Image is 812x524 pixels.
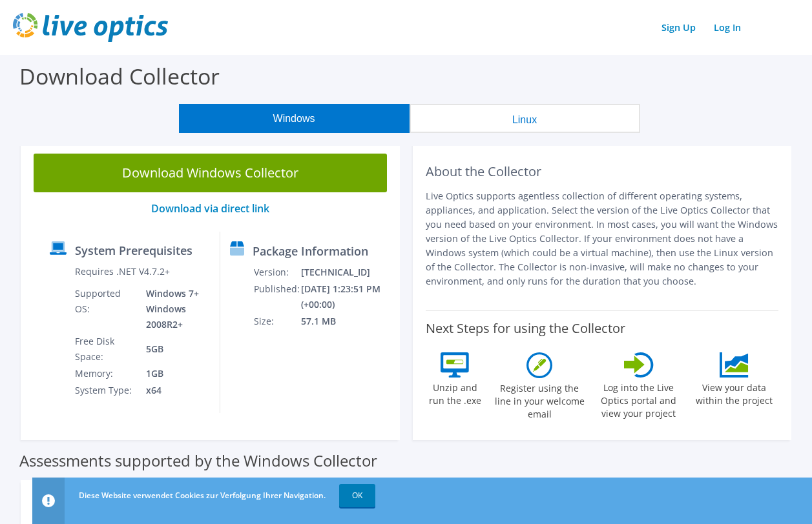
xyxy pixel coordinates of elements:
h2: About the Collector [426,164,779,179]
td: 5GB [136,333,210,365]
label: System Prerequisites [75,244,193,257]
td: Published: [253,281,300,313]
a: Log In [707,18,747,37]
label: Package Information [253,245,368,257]
label: Unzip and run the .exe [426,378,485,407]
p: Live Optics supports agentless collection of different operating systems, appliances, and applica... [426,189,779,288]
a: Download via direct link [151,201,269,216]
td: x64 [136,382,210,399]
td: 1GB [136,365,210,382]
img: live_optics_svg.svg [13,13,168,42]
a: Sign Up [655,18,702,37]
td: [DATE] 1:23:51 PM (+00:00) [300,281,394,313]
td: Supported OS: [74,285,136,333]
td: Windows 7+ Windows 2008R2+ [136,285,210,333]
label: Register using the line in your welcome email [492,378,588,421]
label: Download Collector [19,61,220,91]
td: System Type: [74,382,136,399]
td: [TECHNICAL_ID] [300,264,394,281]
td: 57.1 MB [300,313,394,330]
span: Diese Website verwendet Cookies zur Verfolgung Ihrer Navigation. [79,490,326,501]
td: Size: [253,313,300,330]
label: Log into the Live Optics portal and view your project [594,378,683,420]
label: View your data within the project [690,378,779,407]
button: Windows [179,104,410,133]
label: Assessments supported by the Windows Collector [19,454,377,467]
a: OK [339,484,375,507]
td: Free Disk Space: [74,333,136,365]
label: Requires .NET V4.7.2+ [75,265,170,278]
td: Memory: [74,365,136,382]
td: Version: [253,264,300,281]
a: Download Windows Collector [34,154,387,192]
label: Next Steps for using the Collector [426,321,625,336]
button: Linux [410,104,640,133]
